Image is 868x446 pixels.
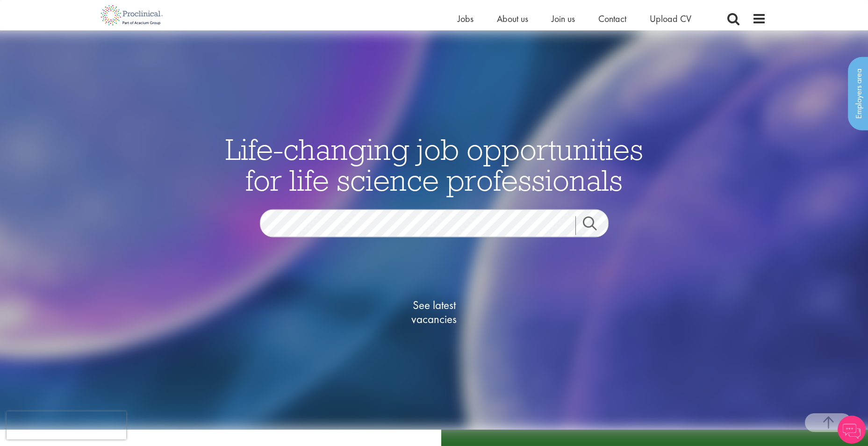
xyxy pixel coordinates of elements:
a: Job search submit button [575,216,616,235]
a: Jobs [458,13,473,25]
a: See latestvacancies [387,260,481,363]
a: Join us [552,13,575,25]
a: Contact [598,13,626,25]
a: Upload CV [650,13,691,25]
span: Life-changing job opportunities for life science professionals [225,130,643,198]
a: About us [497,13,528,25]
iframe: reCAPTCHA [7,411,126,439]
span: See latest vacancies [387,298,481,326]
img: Chatbot [838,416,866,444]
